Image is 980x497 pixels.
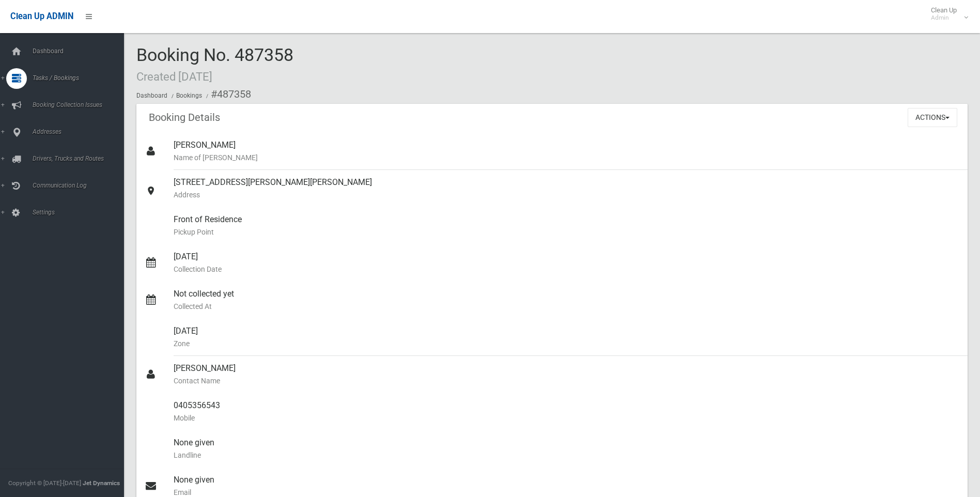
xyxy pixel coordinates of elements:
[174,375,959,387] small: Contact Name
[10,11,73,21] span: Clean Up ADMIN
[176,92,202,99] a: Bookings
[29,209,132,216] span: Settings
[29,128,132,135] span: Addresses
[204,85,251,104] li: #487358
[136,70,212,83] small: Created [DATE]
[174,282,959,319] div: Not collected yet
[29,74,132,82] span: Tasks / Bookings
[136,44,293,85] span: Booking No. 487358
[29,101,132,108] span: Booking Collection Issues
[174,263,959,275] small: Collection Date
[29,155,132,162] span: Drivers, Trucks and Routes
[174,449,959,461] small: Landline
[174,393,959,430] div: 0405356543
[174,319,959,356] div: [DATE]
[174,207,959,244] div: Front of Residence
[174,337,959,350] small: Zone
[174,226,959,238] small: Pickup Point
[908,108,957,127] button: Actions
[174,244,959,282] div: [DATE]
[136,92,167,99] a: Dashboard
[83,479,120,487] strong: Jet Dynamics
[174,356,959,393] div: [PERSON_NAME]
[931,14,957,22] small: Admin
[174,133,959,170] div: [PERSON_NAME]
[174,430,959,468] div: None given
[174,170,959,207] div: [STREET_ADDRESS][PERSON_NAME][PERSON_NAME]
[29,48,132,55] span: Dashboard
[29,182,132,189] span: Communication Log
[136,107,232,128] header: Booking Details
[174,189,959,201] small: Address
[926,6,967,22] span: Clean Up
[174,151,959,164] small: Name of [PERSON_NAME]
[8,479,81,487] span: Copyright © [DATE]-[DATE]
[174,300,959,313] small: Collected At
[174,412,959,424] small: Mobile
